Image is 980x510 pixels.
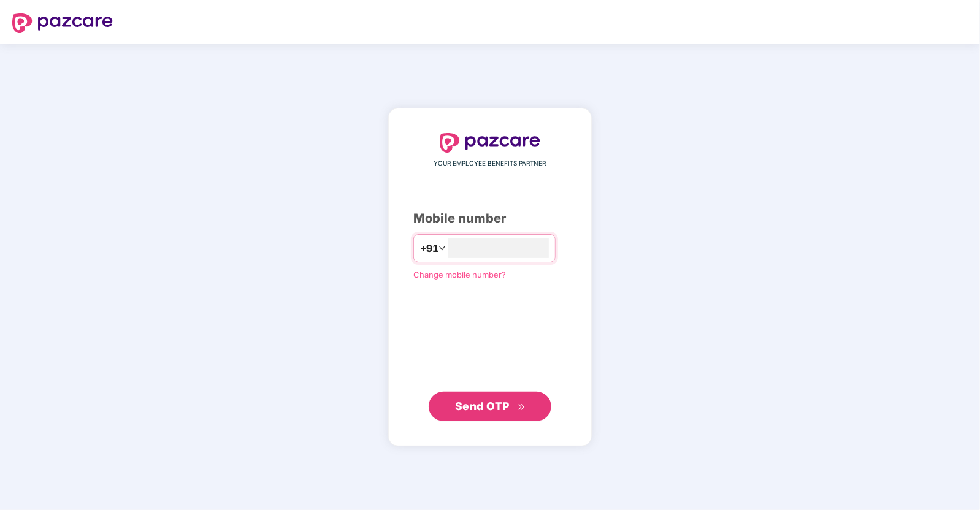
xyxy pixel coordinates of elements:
[413,209,567,228] div: Mobile number
[438,245,446,252] span: down
[440,133,540,153] img: logo
[455,400,510,413] span: Send OTP
[420,241,438,256] span: +91
[434,159,546,169] span: YOUR EMPLOYEE BENEFITS PARTNER
[12,13,113,33] img: logo
[518,403,526,411] span: double-right
[413,270,506,280] a: Change mobile number?
[429,392,551,421] button: Send OTPdouble-right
